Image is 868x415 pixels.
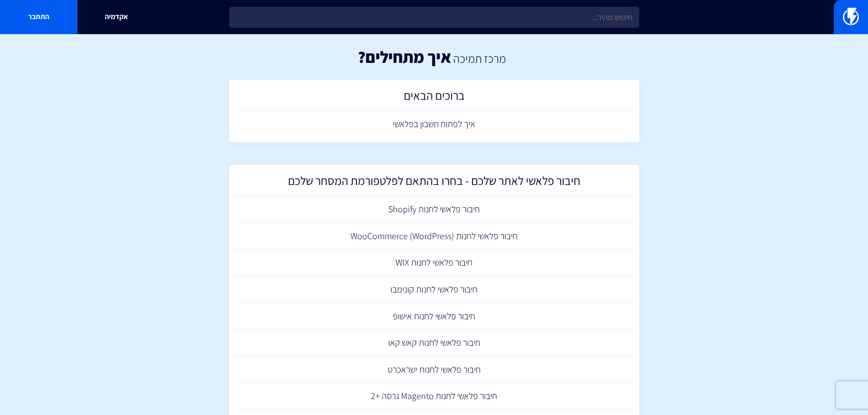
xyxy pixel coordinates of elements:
input: חיפוש מהיר... [229,7,639,28]
a: חיבור פלאשי לחנות Shopify [234,196,635,223]
a: חיבור פלאשי לחנות קאש קאו [234,329,635,356]
a: איך לפתוח חשבון בפלאשי [234,111,635,138]
a: חיבור פלאשי לחנות (WooCommerce (WordPress [234,223,635,250]
a: חיבור פלאשי לחנות Magento גרסה +2 [234,383,635,410]
a: חיבור פלאשי לחנות WIX [234,249,635,276]
a: ברוכים הבאים [234,84,635,111]
a: מרכז תמיכה [453,51,506,66]
h1: איך מתחילים? [358,48,451,66]
h2: ברוכים הבאים [238,89,630,107]
a: חיבור פלאשי לחנות קונימבו [234,276,635,303]
a: חיבור פלאשי לחנות אישופ [234,303,635,330]
a: חיבור פלאשי לחנות ישראכרט [234,356,635,383]
h2: חיבור פלאשי לאתר שלכם - בחרו בהתאם לפלטפורמת המסחר שלכם [238,174,630,192]
a: חיבור פלאשי לאתר שלכם - בחרו בהתאם לפלטפורמת המסחר שלכם [234,169,635,196]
